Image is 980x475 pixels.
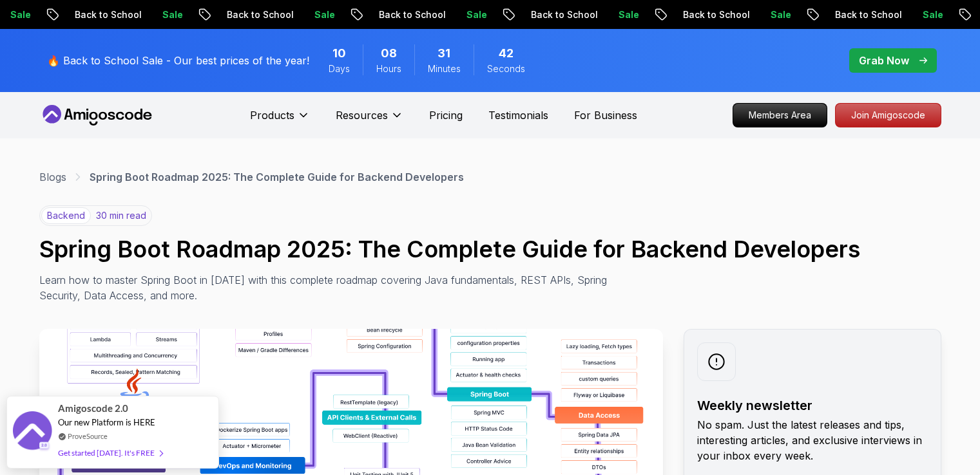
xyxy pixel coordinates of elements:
span: Hours [376,62,401,75]
a: Testimonials [488,107,548,123]
a: Blogs [39,169,66,185]
span: Amigoscode 2.0 [58,401,128,416]
p: Sale [601,8,642,21]
span: 31 Minutes [437,44,450,62]
p: Back to School [57,8,145,21]
p: Sale [297,8,338,21]
p: Sale [905,8,946,21]
img: provesource social proof notification image [13,411,52,453]
button: Products [250,107,310,133]
p: Back to School [666,8,753,21]
p: Products [250,107,294,123]
p: 30 min read [96,209,146,222]
a: For Business [574,107,637,123]
p: Members Area [733,104,827,127]
p: Back to School [818,8,905,21]
span: 10 Days [332,44,346,62]
span: Seconds [487,62,525,75]
p: Join Amigoscode [836,104,941,127]
a: Members Area [733,103,827,127]
p: Back to School [209,8,297,21]
p: 🔥 Back to School Sale - Our best prices of the year! [47,53,309,68]
span: Days [329,62,350,75]
div: Get started [DATE]. It's FREE [58,445,162,460]
span: Our new Platform is HERE [58,417,155,427]
p: Resources [336,107,388,123]
p: Sale [449,8,490,21]
button: Resources [336,107,403,133]
p: Spring Boot Roadmap 2025: The Complete Guide for Backend Developers [90,169,464,185]
p: Back to School [514,8,601,21]
a: Join Amigoscode [835,103,941,127]
span: 42 Seconds [499,44,514,62]
h1: Spring Boot Roadmap 2025: The Complete Guide for Backend Developers [39,236,941,262]
p: Back to School [361,8,449,21]
p: Sale [753,8,794,21]
a: ProveSource [68,431,108,442]
p: Sale [145,8,186,21]
p: Grab Now [859,53,909,68]
a: Pricing [429,107,463,123]
span: 8 Hours [381,44,397,62]
h2: Weekly newsletter [697,396,928,414]
p: backend [41,207,91,224]
p: No spam. Just the latest releases and tips, interesting articles, and exclusive interviews in you... [697,417,928,463]
p: Learn how to master Spring Boot in [DATE] with this complete roadmap covering Java fundamentals, ... [39,272,617,303]
span: Minutes [428,62,461,75]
